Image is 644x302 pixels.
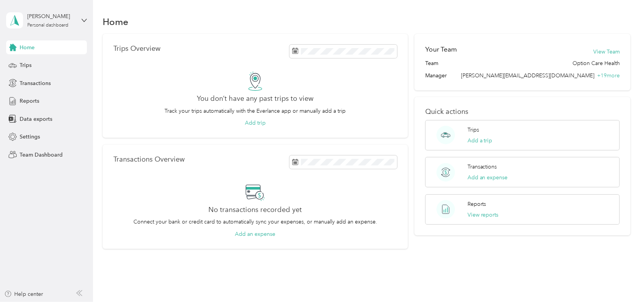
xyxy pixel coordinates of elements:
button: View reports [468,211,499,219]
p: Transactions [468,163,497,171]
span: + 19 more [597,72,620,79]
span: Settings [20,133,40,141]
button: Help center [4,290,43,298]
button: View Team [593,48,620,56]
span: [PERSON_NAME][EMAIL_ADDRESS][DOMAIN_NAME] [461,72,594,79]
h1: Home [103,18,128,26]
p: Reports [468,200,486,208]
h2: No transactions recorded yet [208,206,302,214]
span: Data exports [20,115,52,123]
div: Personal dashboard [27,23,68,28]
span: Manager [425,72,447,80]
p: Trips [468,126,479,134]
span: Option Care Health [572,59,620,67]
h2: You don’t have any past trips to view [197,95,313,103]
span: Team Dashboard [20,151,63,159]
button: Add an expense [468,174,508,182]
span: Trips [20,61,32,69]
button: Add a trip [468,137,493,145]
span: Home [20,43,35,52]
p: Track your trips automatically with the Everlance app or manually add a trip [165,107,346,115]
h2: Your Team [425,45,457,54]
p: Quick actions [425,108,620,116]
button: Add an expense [235,230,275,238]
p: Connect your bank or credit card to automatically sync your expenses, or manually add an expense. [133,218,377,226]
div: [PERSON_NAME] [27,12,75,20]
p: Trips Overview [113,45,160,53]
span: Team [425,59,438,67]
p: Transactions Overview [113,155,185,164]
button: Add trip [245,119,266,127]
span: Transactions [20,79,51,87]
iframe: Everlance-gr Chat Button Frame [601,259,644,302]
span: Reports [20,97,39,105]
